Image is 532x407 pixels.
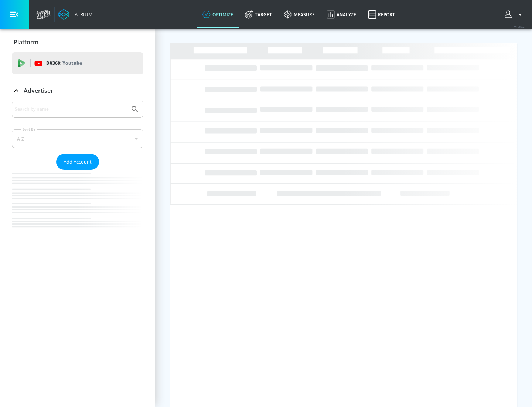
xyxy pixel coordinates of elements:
[12,170,143,242] nav: list of Advertiser
[72,11,93,18] div: Atrium
[278,1,321,28] a: measure
[12,101,143,242] div: Advertiser
[239,1,278,28] a: Target
[12,32,143,53] div: Platform
[64,158,92,166] span: Add Account
[321,1,362,28] a: Analyze
[12,80,143,101] div: Advertiser
[24,87,53,95] p: Advertiser
[12,52,143,74] div: DV360: Youtube
[62,59,82,67] p: Youtube
[197,1,239,28] a: optimize
[362,1,401,28] a: Report
[12,129,143,148] div: A-Z
[14,38,38,46] p: Platform
[514,24,525,28] span: v 4.25.2
[21,127,37,132] label: Sort By
[15,104,127,114] input: Search by name
[56,154,99,170] button: Add Account
[58,9,93,20] a: Atrium
[46,59,82,67] p: DV360:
